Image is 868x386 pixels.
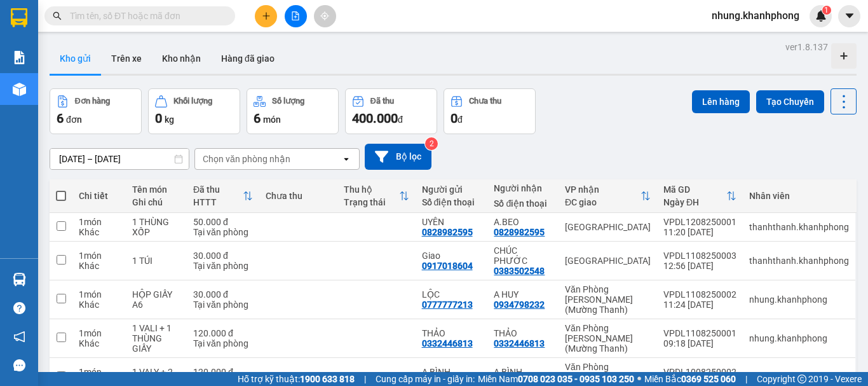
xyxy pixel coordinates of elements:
[173,97,212,106] div: Khối lượng
[663,184,726,195] div: Mã GD
[422,338,473,348] div: 0332446813
[478,372,634,386] span: Miền Nam
[565,222,651,232] div: [GEOGRAPHIC_DATA]
[50,149,189,169] input: Select a date range.
[494,198,552,209] div: Số điện thoại
[255,5,277,27] button: plus
[756,90,824,113] button: Tạo Chuyến
[79,251,119,261] div: 1 món
[370,97,394,106] div: Đã thu
[422,217,482,227] div: UYÊN
[132,256,180,266] div: 1 TÚI
[79,261,119,271] div: Khác
[314,5,336,27] button: aim
[815,10,827,22] img: icon-new-feature
[266,191,331,201] div: Chưa thu
[565,284,651,315] div: Văn Phòng [PERSON_NAME] (Mường Thanh)
[13,331,25,343] span: notification
[494,217,552,227] div: A.BEO
[203,153,290,165] div: Chọn văn phòng nhận
[702,8,810,24] span: nhung.khanhphong
[79,191,119,201] div: Chi tiết
[637,376,641,382] span: ⚪️
[352,111,398,126] span: 400.000
[13,83,26,96] img: warehouse-icon
[422,227,473,237] div: 0828982595
[132,197,180,207] div: Ghi chú
[364,372,366,386] span: |
[494,300,545,310] div: 0934798232
[663,300,736,310] div: 11:24 [DATE]
[451,111,458,126] span: 0
[425,137,438,150] sup: 2
[494,289,552,300] div: A HUY
[749,191,849,201] div: Nhân viên
[657,179,743,213] th: Toggle SortBy
[663,251,736,261] div: VPDL1108250003
[565,323,651,354] div: Văn Phòng [PERSON_NAME] (Mường Thanh)
[341,154,351,164] svg: open
[518,374,634,384] strong: 0708 023 035 - 0935 103 250
[193,184,243,195] div: Đã thu
[79,289,119,300] div: 1 món
[663,197,726,207] div: Ngày ĐH
[132,323,180,354] div: 1 VALI + 1 THÙNG GIẤY
[444,88,536,134] button: Chưa thu0đ
[193,289,253,300] div: 30.000 đ
[193,367,253,377] div: 120.000 đ
[644,372,736,386] span: Miền Bắc
[494,266,545,276] div: 0383502548
[132,217,180,237] div: 1 THÙNG XỐP
[749,372,849,382] div: nhung.khanhphong
[831,43,857,69] div: Tạo kho hàng mới
[79,300,119,310] div: Khác
[785,40,828,54] div: ver 1.8.137
[565,197,641,207] div: ĐC giao
[132,289,180,310] div: HỘP GIẤY A6
[663,227,736,237] div: 11:20 [DATE]
[320,11,329,20] span: aim
[300,374,355,384] strong: 1900 633 818
[458,114,463,125] span: đ
[344,184,399,195] div: Thu hộ
[79,227,119,237] div: Khác
[422,197,482,207] div: Số điện thoại
[193,261,253,271] div: Tại văn phòng
[247,88,339,134] button: Số lượng6món
[66,114,82,125] span: đơn
[494,245,552,266] div: CHÚC PHƯỚC
[337,179,416,213] th: Toggle SortBy
[101,43,152,74] button: Trên xe
[193,197,243,207] div: HTTT
[79,367,119,377] div: 1 món
[254,111,261,126] span: 6
[422,328,482,338] div: THẢO
[797,375,806,383] span: copyright
[193,338,253,348] div: Tại văn phòng
[494,183,552,193] div: Người nhận
[822,6,831,15] sup: 1
[13,302,25,314] span: question-circle
[345,88,437,134] button: Đã thu400.000đ
[422,300,473,310] div: 0777777213
[165,114,174,125] span: kg
[469,97,501,106] div: Chưa thu
[193,328,253,338] div: 120.000 đ
[494,227,545,237] div: 0828982595
[565,184,641,195] div: VP nhận
[50,43,101,74] button: Kho gửi
[844,10,855,22] span: caret-down
[79,328,119,338] div: 1 món
[193,227,253,237] div: Tại văn phòng
[211,43,285,74] button: Hàng đã giao
[79,217,119,227] div: 1 món
[494,328,552,338] div: THẢO
[749,333,849,343] div: nhung.khanhphong
[132,184,180,195] div: Tên món
[238,372,355,386] span: Hỗ trợ kỹ thuật:
[79,338,119,348] div: Khác
[565,256,651,266] div: [GEOGRAPHIC_DATA]
[376,372,475,386] span: Cung cấp máy in - giấy in:
[11,8,27,27] img: logo-vxr
[57,111,64,126] span: 6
